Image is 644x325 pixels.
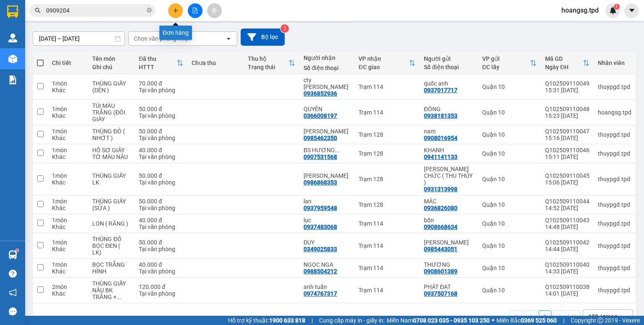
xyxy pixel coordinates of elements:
[545,261,589,268] div: Q102509110040
[92,80,130,94] div: THÙNG GIÂY (DÈN )
[46,6,145,15] input: Tìm tên, số ĐT hoặc mã đơn
[52,239,84,246] div: 1 món
[387,316,490,325] span: Miền Nam
[615,4,618,10] span: 1
[563,316,564,325] span: |
[482,242,537,249] div: Quận 10
[139,112,183,119] div: Tại văn phòng
[545,198,589,205] div: Q102509110044
[628,7,636,14] span: caret-down
[92,172,130,186] div: THÙNG GIẤY LK
[598,220,631,227] div: thuypgd.tpd
[147,7,152,15] span: close-circle
[424,217,474,224] div: bổn
[304,261,350,268] div: NGỌC NGA
[280,24,289,33] sup: 2
[545,135,589,141] div: 15:16 [DATE]
[424,290,457,297] div: 0937507168
[545,239,589,246] div: Q102509110042
[139,224,183,230] div: Tại văn phòng
[424,87,457,94] div: 0937017717
[52,261,84,268] div: 1 món
[304,147,350,153] div: BS HƯƠNG 0966583979
[482,201,537,208] div: Quận 10
[319,316,384,325] span: Cung cấp máy in - giấy in:
[598,150,631,157] div: thuypgd.tpd
[139,64,177,70] div: HTTT
[424,80,474,87] div: quốc anh
[52,290,84,297] div: Khác
[139,217,183,224] div: 40.000 đ
[139,153,183,160] div: Tại văn phòng
[304,65,350,71] div: Số điện thoại
[424,239,474,246] div: ngọc anh
[545,205,589,211] div: 14:52 [DATE]
[598,242,631,249] div: thuypgd.tpd
[424,166,474,186] div: BÙI THỊ CHỨC ( THU THỦY )
[52,217,84,224] div: 1 món
[52,135,84,141] div: Khác
[358,131,415,138] div: Trạm 128
[8,55,17,63] img: warehouse-icon
[211,8,217,13] span: aim
[244,52,299,74] th: Toggle SortBy
[482,287,537,294] div: Quận 10
[424,246,457,252] div: 0985443051
[358,265,415,271] div: Trạm 114
[35,8,41,13] span: search
[8,250,17,259] img: warehouse-icon
[304,90,337,97] div: 0936852936
[52,224,84,230] div: Khác
[52,153,84,160] div: Khác
[304,179,337,186] div: 0986868353
[482,64,530,70] div: ĐC lấy
[609,7,617,14] img: icon-new-feature
[424,106,474,112] div: ĐÔNG
[424,64,474,70] div: Số điện thoại
[52,198,84,205] div: 1 món
[496,316,557,325] span: Miền Bắc
[52,87,84,94] div: Khác
[52,147,84,153] div: 1 món
[228,316,305,325] span: Hỗ trợ kỹ thuật:
[624,3,639,18] button: caret-down
[545,80,589,87] div: Q102509110049
[482,131,537,138] div: Quận 10
[52,172,84,179] div: 1 món
[117,294,122,300] span: ...
[492,319,494,322] span: ⚪️
[424,198,474,205] div: MÁC
[424,135,457,141] div: 0908016954
[92,220,130,227] div: LON ( RĂNG )
[304,77,350,90] div: cty phúc hưng
[139,87,183,94] div: Tại văn phòng
[424,112,457,119] div: 0938181353
[358,83,415,90] div: Trạm 114
[139,268,183,275] div: Tại văn phòng
[139,198,183,205] div: 50.000 đ
[139,179,183,186] div: Tại văn phòng
[52,205,84,211] div: Khác
[52,60,84,66] div: Chi tiết
[248,64,288,70] div: Trạng thái
[545,106,589,112] div: Q102509110048
[241,29,285,46] button: Bộ lọc
[139,55,177,62] div: Đã thu
[598,109,631,116] div: hoangsg.tpd
[358,55,409,62] div: VP nhận
[598,176,631,182] div: thuypgd.tpd
[139,239,183,246] div: 50.000 đ
[92,128,130,141] div: THÙNG ĐỎ ( NHỚT )
[358,109,415,116] div: Trạm 114
[598,287,631,294] div: thuypgd.tpd
[545,128,589,135] div: Q102509110047
[139,290,183,297] div: Tại văn phòng
[335,147,340,153] span: ...
[545,268,589,275] div: 14:33 [DATE]
[52,80,84,87] div: 1 món
[304,290,337,297] div: 0974767317
[597,317,603,323] span: copyright
[598,83,631,90] div: thuypgd.tpd
[304,135,337,141] div: 0985462350
[424,147,474,153] div: KHANH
